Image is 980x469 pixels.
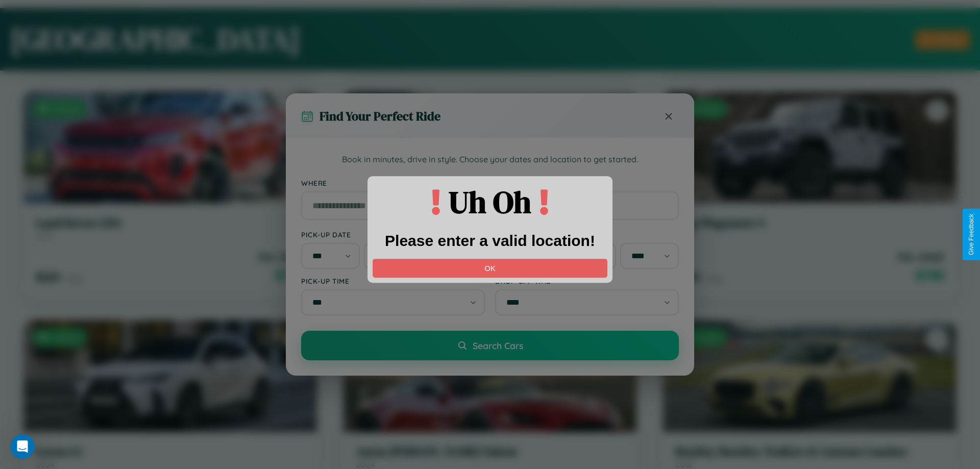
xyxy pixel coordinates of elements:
h3: Find Your Perfect Ride [320,108,440,125]
p: Book in minutes, drive in style. Choose your dates and location to get started. [301,153,679,166]
label: Pick-up Date [301,230,485,239]
span: Search Cars [473,340,523,351]
label: Drop-off Date [495,230,679,239]
label: Pick-up Time [301,277,485,285]
label: Where [301,179,679,187]
label: Drop-off Time [495,277,679,285]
